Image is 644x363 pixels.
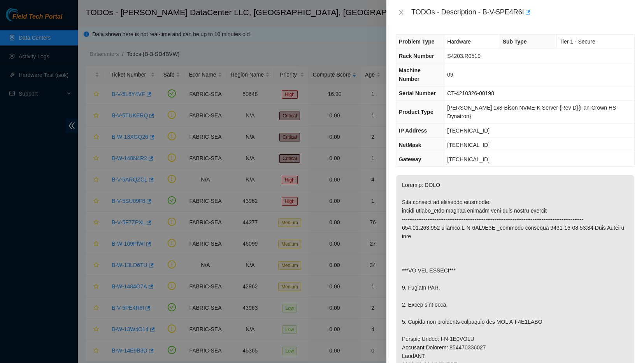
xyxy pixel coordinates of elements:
[411,6,635,19] div: TODOs - Description - B-V-5PE4R6I
[399,38,435,45] span: Problem Type
[447,105,618,119] span: [PERSON_NAME] 1x8-Bison NVME-K Server {Rev D}{Fan-Crown HS-Dynatron}
[398,9,404,16] span: close
[447,127,490,134] span: [TECHNICAL_ID]
[399,156,421,162] span: Gateway
[399,127,427,134] span: IP Address
[503,38,527,45] span: Sub Type
[399,90,436,96] span: Serial Number
[447,90,494,96] span: CT-4210326-00198
[447,156,490,162] span: [TECHNICAL_ID]
[560,38,595,45] span: Tier 1 - Secure
[447,72,453,78] span: 09
[447,142,490,148] span: [TECHNICAL_ID]
[399,67,421,82] span: Machine Number
[396,9,407,16] button: Close
[447,38,471,45] span: Hardware
[399,109,433,115] span: Product Type
[447,53,481,59] span: S4203.R0519
[399,53,434,59] span: Rack Number
[399,142,421,148] span: NetMask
